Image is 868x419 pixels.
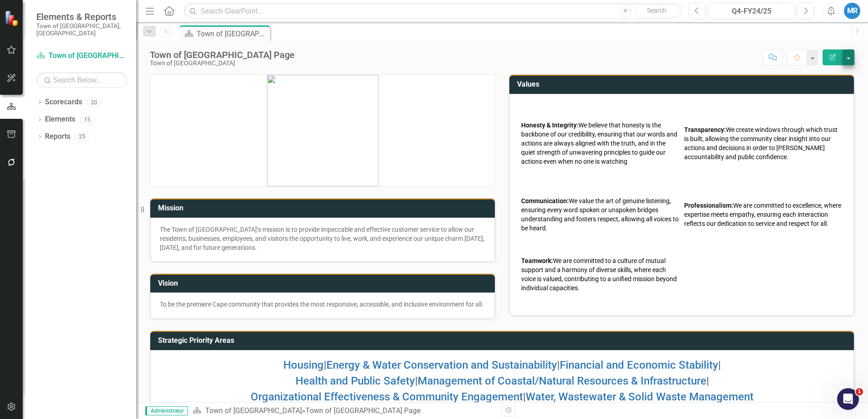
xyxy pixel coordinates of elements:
div: » [192,406,495,416]
h3: Values [517,80,849,88]
div: Q4-FY24/25 [711,6,792,17]
small: Town of [GEOGRAPHIC_DATA], [GEOGRAPHIC_DATA] [36,22,127,37]
h3: Strategic Priority Areas [158,336,849,345]
a: Housing [283,359,324,371]
strong: Professionalism: [684,202,733,209]
a: Town of [GEOGRAPHIC_DATA] [205,406,302,415]
div: 25 [75,133,89,141]
a: Health and Public Safety [296,375,415,387]
a: Water, Wastewater & Solid Waste Management [526,390,754,403]
p: We value the art of genuine listening, ensuring every word spoken or unspoken bridges understandi... [521,196,680,233]
button: MR [844,3,860,19]
a: Organizational Effectiveness & Community Engagement [251,390,523,403]
a: Reports [45,132,70,142]
img: mceclip0.png [267,75,379,186]
div: 20 [87,98,101,106]
div: Town of [GEOGRAPHIC_DATA] Page [306,406,420,415]
a: Town of [GEOGRAPHIC_DATA] [36,51,127,61]
span: | [251,390,754,403]
span: | | [296,375,709,387]
p: To be the premiere Cape community that provides the most responsive, accessible, and inclusive en... [160,300,485,309]
h3: Mission [158,204,490,212]
a: Elements [45,114,75,125]
h3: Vision [158,279,490,287]
span: 1 [856,388,863,395]
span: Search [647,7,666,14]
p: We create windows through which trust is built, allowing the community clear insight into our act... [684,125,842,161]
span: Elements & Reports [36,11,127,22]
p: We are committed to a culture of mutual support and a harmony of diverse skills, where each voice... [521,256,680,292]
span: Administrator [145,406,188,415]
button: Q4-FY24/25 [708,3,795,19]
div: Town of [GEOGRAPHIC_DATA] Page [197,28,268,39]
p: The Town of [GEOGRAPHIC_DATA]’s mission is to provide impeccable and effective customer service t... [160,225,485,252]
a: Management of Coastal/Natural Resources & Infrastructure [418,375,706,387]
img: ClearPoint Strategy [5,10,20,26]
strong: Transparency: [684,126,726,133]
p: We are committed to excellence, where expertise meets empathy, ensuring each interaction reflects... [684,201,842,228]
a: Energy & Water Conservation and Sustainability [326,359,557,371]
span: | | | [283,359,721,371]
input: Search Below... [36,72,127,88]
input: Search ClearPoint... [184,3,682,19]
iframe: Intercom live chat [837,388,859,410]
strong: Honesty & Integrity: [521,122,578,129]
a: Scorecards [45,97,82,107]
strong: Communication: [521,197,569,205]
p: We believe that honesty is the backbone of our credibility, ensuring that our words and actions a... [521,121,680,166]
div: Town of [GEOGRAPHIC_DATA] Page [150,50,295,60]
button: Search [634,5,680,17]
a: Financial and Economic Stability [560,359,718,371]
div: 15 [80,116,94,123]
strong: Teamwork: [521,257,553,264]
div: Town of [GEOGRAPHIC_DATA] [150,60,295,67]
